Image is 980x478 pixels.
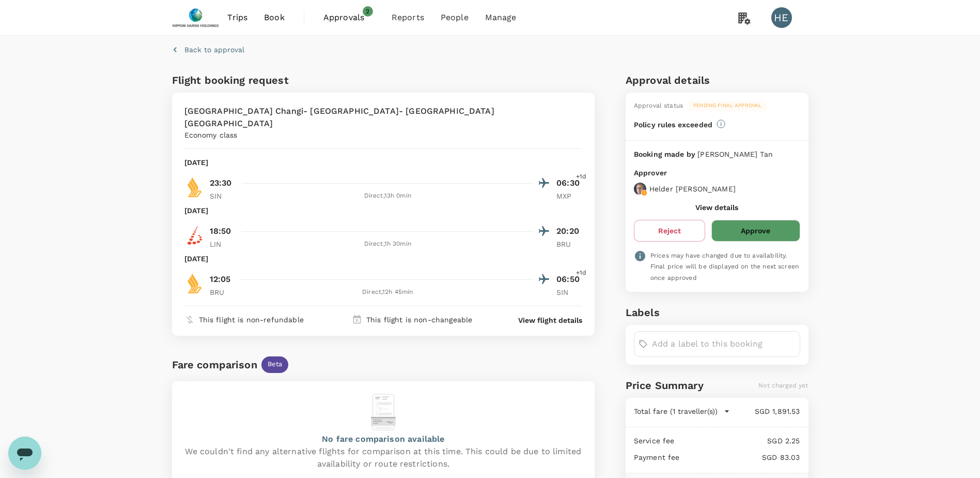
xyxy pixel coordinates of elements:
iframe: Button to launch messaging window [8,437,41,470]
p: 12:05 [210,273,231,286]
p: This flight is non-refundable [199,315,304,325]
p: 23:30 [210,177,232,189]
button: Back to approval [172,44,244,55]
img: SQ [184,177,205,198]
span: Trips [227,11,247,24]
span: +1d [576,172,586,182]
span: Pending final approval [687,102,768,109]
img: Nippon Sanso Holdings Singapore Pte Ltd [172,6,220,29]
span: Approvals [323,11,375,24]
img: SQ [184,273,205,294]
p: This flight is non-changeable [366,315,472,325]
p: Helder [PERSON_NAME] [649,184,736,194]
p: 06:50 [556,273,582,286]
span: Prices may have changed due to availability. Final price will be displayed on the next screen onc... [650,252,799,282]
button: View flight details [518,315,582,325]
img: flight-alternative-empty-logo [371,394,396,430]
button: Total fare (1 traveller(s)) [634,406,730,416]
p: SGD 83.03 [680,452,800,462]
p: SIN [210,191,236,201]
div: Fare comparison [172,356,257,373]
span: Beta [261,360,289,369]
span: +1d [576,268,586,278]
img: avatar-67845fc166983.png [634,183,646,195]
div: Direct , 13h 0min [242,191,534,201]
p: 20:20 [556,225,582,237]
p: Booking made by [634,149,697,159]
p: Approver [634,168,800,178]
p: Policy rules exceeded [634,119,712,130]
p: LIN [210,239,236,249]
span: Reports [392,11,424,24]
h6: Price Summary [626,377,704,394]
h6: Labels [626,304,808,321]
img: SN [184,225,205,246]
p: Payment fee [634,452,680,462]
button: Reject [634,220,705,242]
p: Economy class [184,130,238,140]
p: [GEOGRAPHIC_DATA] Changi- [GEOGRAPHIC_DATA]- [GEOGRAPHIC_DATA] [GEOGRAPHIC_DATA] [184,105,583,130]
p: No fare comparison available [322,433,444,445]
div: Approval status [634,101,683,111]
p: Service fee [634,436,675,446]
p: Back to approval [184,44,244,55]
h6: Flight booking request [172,72,381,88]
p: [DATE] [184,157,209,168]
input: Add a label to this booking [652,336,796,352]
div: Direct , 12h 45min [242,287,534,297]
span: Manage [485,11,517,24]
p: 18:50 [210,225,231,237]
button: View details [695,203,738,212]
p: SGD 2.25 [675,436,800,446]
p: [PERSON_NAME] Tan [697,149,773,159]
p: BRU [210,287,236,297]
h6: Approval details [626,72,808,88]
p: [DATE] [184,253,209,264]
button: Approve [711,220,800,242]
div: Direct , 1h 30min [242,239,534,249]
p: 06:30 [556,177,582,189]
span: People [441,11,469,24]
span: Not charged yet [758,382,808,389]
p: MXP [556,191,582,201]
p: BRU [556,239,582,249]
span: Book [264,11,285,24]
p: SIN [556,287,582,297]
span: 2 [363,6,373,17]
p: [DATE] [184,205,209,216]
div: HE [771,7,792,28]
p: Total fare (1 traveller(s)) [634,406,718,416]
p: We couldn't find any alternative flights for comparison at this time. This could be due to limite... [184,445,583,470]
p: SGD 1,891.53 [730,406,800,416]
